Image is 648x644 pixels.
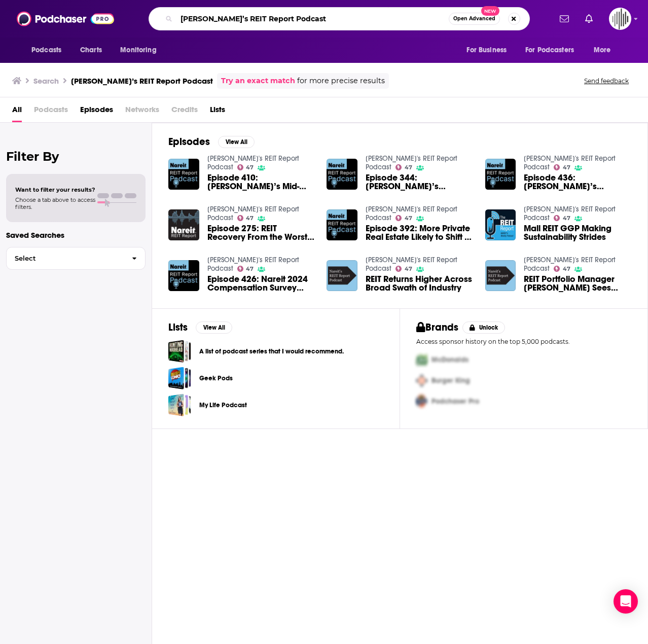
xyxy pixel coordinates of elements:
span: Charts [80,43,102,57]
a: Episode 410: Nareit’s Mid-Year Outlook Highlights Strong REIT Operational Performance [207,173,315,191]
a: Nareit's REIT Report Podcast [524,205,616,222]
a: Episode 436: Nareit’s Abby McCarthy on the Benefits REITs Offer to Investment Portfolios [524,173,631,191]
button: Open AdvancedNew [449,13,500,25]
a: My Life Podcast [168,393,191,416]
button: open menu [587,41,624,60]
span: 47 [563,267,570,271]
a: Charts [74,41,108,60]
a: Episode 344: Nareit’s Ayris Scales says REITs Undertaking “Critical” Work to Better Reflect Diver... [366,173,473,191]
a: Nareit's REIT Report Podcast [524,154,616,171]
span: REIT Portfolio Manager [PERSON_NAME] Sees Inflection Point in Same-Store NOI [524,275,631,292]
span: 47 [246,216,254,221]
span: For Business [466,43,507,57]
span: Episode 392: More Private Real Estate Likely to Shift to Public Over Time: [PERSON_NAME]’s [PERSO... [366,224,473,241]
span: Podchaser Pro [431,397,479,406]
a: REIT Portfolio Manager Steve Brown Sees Inflection Point in Same-Store NOI [524,275,631,292]
span: 47 [246,267,254,271]
a: A list of podcast series that I would recommend. [199,346,344,357]
span: 47 [405,267,412,271]
h2: Lists [168,321,188,334]
a: Nareit's REIT Report Podcast [207,205,299,222]
img: REIT Returns Higher Across Broad Swath of Industry [327,260,357,291]
button: open menu [113,41,169,60]
p: Saved Searches [6,230,146,240]
span: Logged in as gpg2 [609,8,631,30]
span: 47 [405,216,412,221]
a: Geek Pods [199,373,233,384]
img: Episode 392: More Private Real Estate Likely to Shift to Public Over Time: Nareit’s Tony Edwards [327,209,357,240]
a: Mall REIT GGP Making Sustainability Strides [485,209,516,240]
img: User Profile [609,8,631,30]
span: McDonalds [431,355,469,364]
span: New [481,6,499,16]
img: Episode 426: Nareit 2024 Compensation Survey Shows Voluntary Turnover Fluidity Starting to Stabilize [168,260,199,291]
span: Networks [125,101,159,122]
a: Episodes [80,101,113,122]
a: Show notifications dropdown [556,10,573,27]
input: Search podcasts, credits, & more... [176,11,449,27]
img: Second Pro Logo [412,370,431,391]
a: 47 [395,215,412,221]
a: 47 [395,266,412,272]
a: Geek Pods [168,367,191,389]
a: 47 [237,164,254,170]
a: 47 [237,266,254,272]
span: Podcasts [34,101,68,122]
a: Nareit's REIT Report Podcast [366,256,457,273]
a: Nareit's REIT Report Podcast [524,256,616,273]
a: REIT Returns Higher Across Broad Swath of Industry [366,275,473,292]
span: Podcasts [31,43,61,57]
p: Access sponsor history on the top 5,000 podcasts. [416,338,631,345]
span: Episode 436: [PERSON_NAME]’s [PERSON_NAME] on the Benefits REITs Offer to Investment Portfolios [524,173,631,191]
h2: Filter By [6,149,146,164]
a: All [12,101,22,122]
span: 47 [563,216,570,221]
a: Episode 275: REIT Recovery From the Worst of the Pandemic Underway, Nareit T-Tracker Shows [207,224,315,241]
span: Episode 344: [PERSON_NAME]’s [PERSON_NAME] says REITs Undertaking “Critical” Work to Better Refle... [366,173,473,191]
span: More [594,43,611,57]
button: Unlock [462,321,506,334]
img: Podchaser - Follow, Share and Rate Podcasts [17,9,114,28]
span: Credits [171,101,198,122]
div: Search podcasts, credits, & more... [149,7,530,30]
span: 47 [246,165,254,170]
h2: Brands [416,321,458,334]
a: Mall REIT GGP Making Sustainability Strides [524,224,631,241]
a: 47 [395,164,412,170]
button: Show profile menu [609,8,631,30]
span: Want to filter your results? [15,186,95,193]
a: Nareit's REIT Report Podcast [207,256,299,273]
a: Lists [210,101,225,122]
a: Show notifications dropdown [581,10,597,27]
img: Third Pro Logo [412,391,431,412]
button: View All [196,321,232,334]
a: Episode 426: Nareit 2024 Compensation Survey Shows Voluntary Turnover Fluidity Starting to Stabilize [207,275,315,292]
a: Nareit's REIT Report Podcast [366,205,457,222]
img: Episode 410: Nareit’s Mid-Year Outlook Highlights Strong REIT Operational Performance [168,159,199,190]
button: open menu [24,41,75,60]
img: Episode 275: REIT Recovery From the Worst of the Pandemic Underway, Nareit T-Tracker Shows [168,209,199,240]
img: Episode 436: Nareit’s Abby McCarthy on the Benefits REITs Offer to Investment Portfolios [485,159,516,190]
button: Send feedback [581,77,632,85]
h2: Episodes [168,135,210,148]
a: A list of podcast series that I would recommend. [168,340,191,363]
div: Open Intercom Messenger [614,589,638,614]
a: Try an exact match [221,75,295,87]
img: REIT Portfolio Manager Steve Brown Sees Inflection Point in Same-Store NOI [485,260,516,291]
img: Episode 344: Nareit’s Ayris Scales says REITs Undertaking “Critical” Work to Better Reflect Diver... [327,159,357,190]
span: Open Advanced [453,16,495,21]
a: My Life Podcast [199,400,247,411]
button: open menu [459,41,519,60]
a: Episode 392: More Private Real Estate Likely to Shift to Public Over Time: Nareit’s Tony Edwards [366,224,473,241]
